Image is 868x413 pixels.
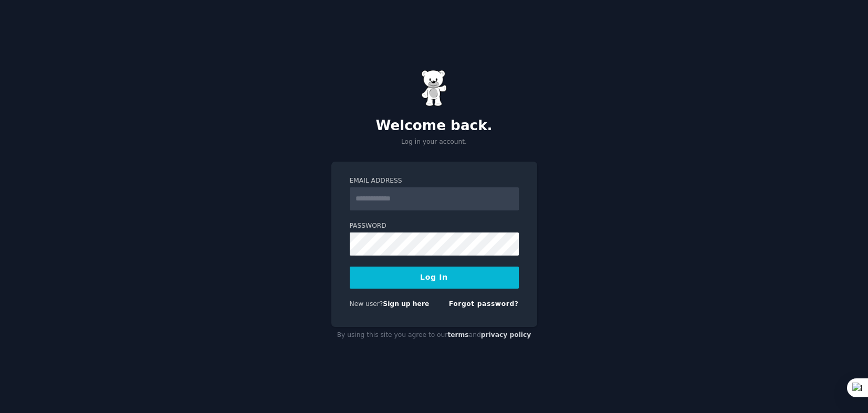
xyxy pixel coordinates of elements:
span: New user? [350,300,383,308]
a: Forgot password? [449,300,519,308]
label: Password [350,221,519,231]
label: Email Address [350,176,519,186]
p: Log in your account. [331,137,537,147]
a: terms [447,331,468,338]
button: Log In [350,267,519,289]
img: Gummy Bear [421,70,447,107]
div: By using this site you agree to our and [331,327,537,344]
h2: Welcome back. [331,118,537,134]
a: Sign up here [383,300,429,308]
a: privacy policy [481,331,531,338]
